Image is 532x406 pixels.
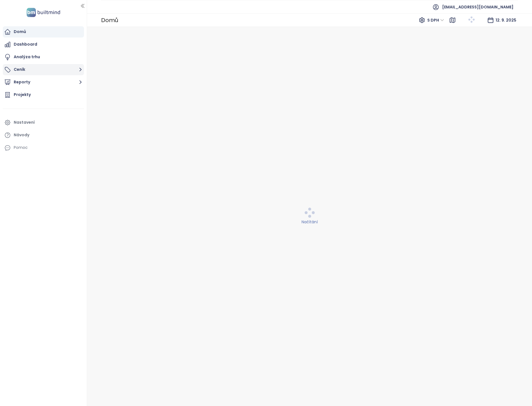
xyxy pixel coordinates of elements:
[25,7,62,18] img: logo
[14,119,35,126] div: Nastavení
[3,130,84,141] a: Návody
[14,132,29,139] div: Návody
[91,219,529,225] div: Načítání
[14,41,37,48] div: Dashboard
[3,89,84,100] a: Projekty
[427,16,444,24] span: S DPH
[3,64,84,75] button: Ceník
[14,144,28,151] div: Pomoc
[496,17,516,23] span: 12. 9. 2025
[442,0,514,14] span: [EMAIL_ADDRESS][DOMAIN_NAME]
[14,91,31,98] div: Projekty
[3,39,84,50] a: Dashboard
[3,26,84,37] a: Domů
[3,117,84,128] a: Nastavení
[14,28,26,35] div: Domů
[14,53,40,60] div: Analýza trhu
[101,15,118,26] div: Domů
[3,51,84,63] a: Analýza trhu
[3,77,84,88] button: Reporty
[3,142,84,153] div: Pomoc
